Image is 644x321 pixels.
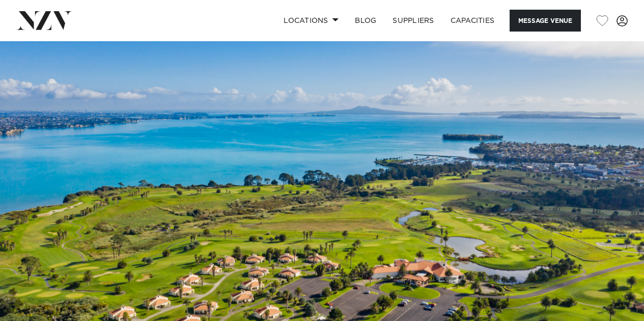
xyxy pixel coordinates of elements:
[442,10,503,32] a: Capacities
[16,11,72,30] img: nzv-logo.png
[384,10,442,32] a: SUPPLIERS
[275,10,347,32] a: Locations
[347,10,384,32] a: BLOG
[510,10,581,32] button: Message Venue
